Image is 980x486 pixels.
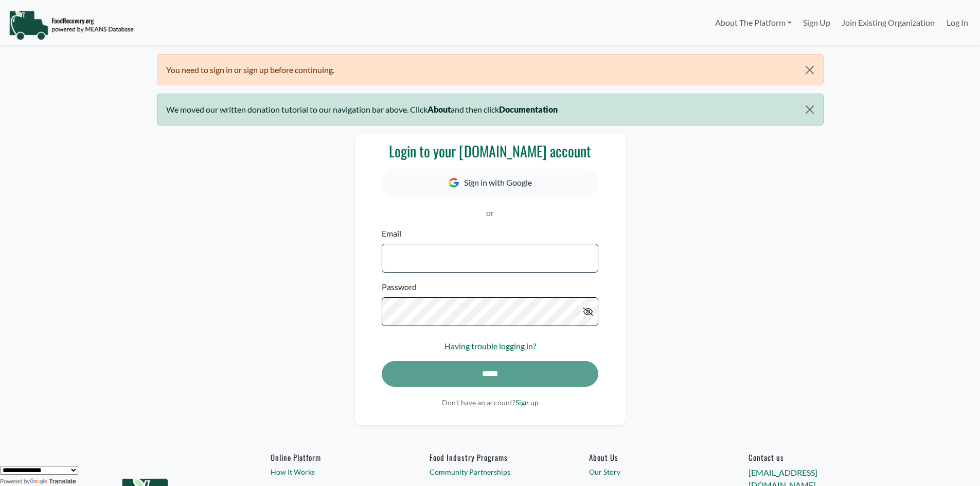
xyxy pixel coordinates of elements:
img: Google Icon [449,178,459,188]
h6: Food Industry Programs [430,453,550,462]
h6: Contact us [749,453,869,462]
a: Having trouble logging in? [444,341,536,351]
b: Documentation [499,104,558,114]
label: Password [382,281,417,293]
button: Close [796,94,823,125]
p: Don't have an account? [382,397,598,408]
a: Translate [30,478,76,485]
a: Sign Up [797,12,836,33]
p: or [382,207,598,219]
button: Close [796,55,823,85]
a: Join Existing Organization [836,12,940,33]
b: About [427,104,451,114]
a: Sign up [515,398,539,407]
h6: Online Platform [271,453,391,462]
div: You need to sign in or sign up before continuing. [157,54,824,85]
label: Email [382,227,401,240]
h3: Login to your [DOMAIN_NAME] account [382,142,598,160]
img: NavigationLogo_FoodRecovery-91c16205cd0af1ed486a0f1a7774a6544ea792ac00100771e7dd3ec7c0e58e41.png [9,10,134,41]
button: Sign in with Google [382,169,598,196]
a: Log In [941,12,974,33]
a: About Us [589,453,709,462]
img: Google Translate [30,478,49,485]
a: About The Platform [709,12,797,33]
div: We moved our written donation tutorial to our navigation bar above. Click and then click [157,94,824,125]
